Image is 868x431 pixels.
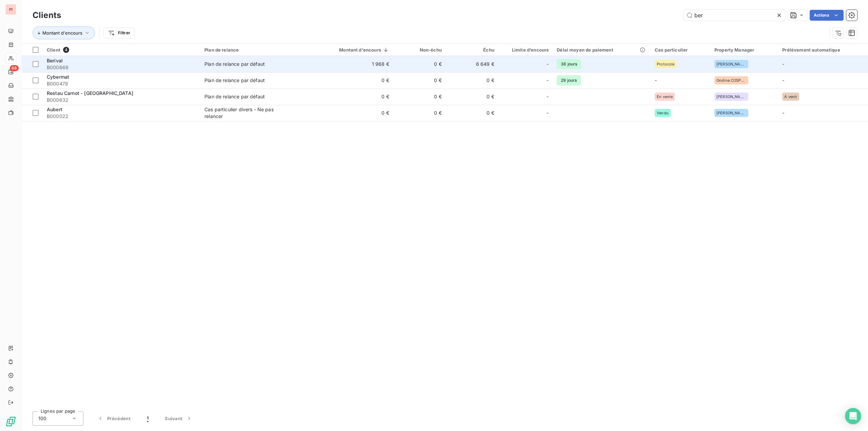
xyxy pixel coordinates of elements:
td: 0 € [393,56,446,72]
td: 6 649 € [446,56,498,72]
span: B000632 [47,97,196,103]
div: Property Manager [714,47,774,53]
button: Suivant [157,411,201,426]
div: Plan de relance par défaut [204,61,265,67]
span: Cybermat [47,74,69,80]
td: 0 € [446,72,498,89]
td: 0 € [313,72,393,89]
td: 0 € [313,105,393,121]
span: - [782,77,784,83]
td: 0 € [393,105,446,121]
div: Délai moyen de paiement [557,47,647,53]
span: [PERSON_NAME] [716,62,746,66]
span: Protocole [657,62,674,66]
div: Échu [450,47,494,53]
div: Cas particulier divers - Ne pas relancer [204,106,289,120]
div: Non-échu [397,47,442,53]
span: - [782,110,784,116]
span: 29 jours [557,75,581,85]
span: B000022 [47,113,196,120]
span: [PERSON_NAME] [716,95,746,99]
div: Cas particulier [655,47,706,53]
button: Précédent [89,411,139,426]
button: Montant d'encours [33,26,95,39]
span: Berival [47,58,63,63]
div: Prélèvement automatique [782,47,864,53]
span: Aubert [47,106,62,112]
div: Plan de relance [204,47,309,53]
span: Ondine COSPEREC [716,78,746,82]
span: - [655,77,657,83]
span: 1 [147,415,149,422]
span: - [547,93,549,100]
td: 0 € [446,89,498,105]
div: Limite d’encours [502,47,549,53]
span: - [547,110,549,116]
div: PI [5,4,16,15]
span: - [782,61,784,67]
td: 0 € [393,89,446,105]
h3: Clients [33,9,61,21]
div: Plan de relance par défaut [204,77,265,84]
span: B000669 [47,64,196,71]
span: 100 [38,415,46,422]
span: 36 jours [557,59,581,69]
span: Restau Carnot - [GEOGRAPHIC_DATA] [47,90,133,96]
span: - [547,77,549,84]
span: Client [47,47,60,53]
span: Montant d'encours [42,30,82,36]
div: Plan de relance par défaut [204,93,265,100]
span: B000478 [47,80,196,87]
div: Open Intercom Messenger [845,408,861,424]
span: [PERSON_NAME] [716,111,746,115]
span: Vendu [657,111,669,115]
input: Rechercher [684,10,785,21]
td: 0 € [393,72,446,89]
td: 1 968 € [313,56,393,72]
button: 1 [139,411,157,426]
span: 68 [10,65,19,71]
button: Actions [810,10,844,21]
span: 4 [63,47,69,53]
button: Filtrer [103,27,135,38]
span: - [547,61,549,67]
span: En vente [657,95,673,99]
img: Logo LeanPay [5,416,16,427]
td: 0 € [446,105,498,121]
td: 0 € [313,89,393,105]
span: A venir [784,95,797,99]
div: Montant d'encours [317,47,389,53]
